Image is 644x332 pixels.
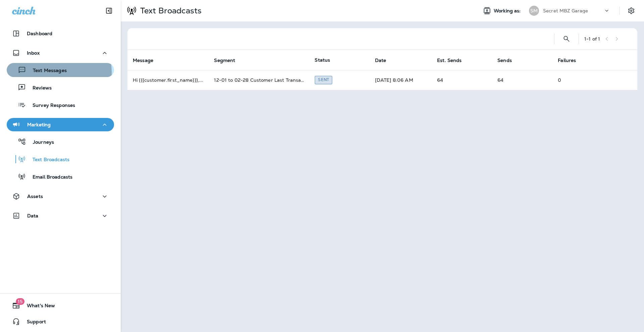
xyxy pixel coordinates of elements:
button: Support [7,315,114,328]
span: Est. Sends [437,58,462,63]
button: Settings [625,5,637,17]
button: Dashboard [7,27,114,40]
p: Dashboard [27,31,52,36]
span: Status [315,57,330,63]
button: Collapse Sidebar [100,4,118,17]
p: Inbox [27,50,40,56]
span: 15 [16,298,24,305]
button: Text Messages [7,63,114,77]
span: Sends [497,57,521,63]
span: Sends [497,58,512,63]
button: Marketing [7,118,114,131]
button: Survey Responses [7,98,114,112]
p: Email Broadcasts [26,174,72,181]
p: Reviews [26,85,52,91]
p: Data [27,213,39,218]
td: 64 [432,70,492,90]
span: Message [133,58,153,63]
div: SM [529,6,539,16]
span: Support [20,319,46,327]
p: Survey Responses [26,103,75,109]
div: 1 - 1 of 1 [584,36,600,42]
span: Date [375,57,395,63]
button: Reviews [7,80,114,94]
p: Marketing [27,122,51,127]
span: Message [133,57,162,63]
span: Failures [558,58,576,63]
p: Text Broadcasts [26,157,69,163]
span: Date [375,58,386,63]
p: Secret MBZ Garage [543,8,588,13]
td: 12-01 to 02-28 Customer Last Transaction SMS Blast [209,70,309,90]
button: Inbox [7,46,114,60]
p: Assets [27,194,43,199]
span: Segment [214,57,244,63]
td: 0 [552,70,613,90]
span: What's New [20,303,55,311]
span: Working as: [494,8,522,14]
button: Assets [7,190,114,203]
button: Data [7,209,114,222]
p: Text Broadcasts [138,6,202,16]
span: Segment [214,58,235,63]
span: Est. Sends [437,57,470,63]
button: Search Text Broadcasts [560,32,573,46]
td: 64 [492,70,552,90]
span: Failures [558,57,585,63]
button: Journeys [7,135,114,149]
span: Created by Zachary Nottke [315,76,332,82]
p: Journeys [26,139,54,146]
button: Text Broadcasts [7,152,114,166]
td: Hi {{{customer.first_name}}}, ... [127,70,209,90]
button: Email Broadcasts [7,170,114,184]
td: [DATE] 8:06 AM [370,70,432,90]
button: 15What's New [7,299,114,312]
div: Sent [315,76,332,84]
p: Text Messages [26,68,67,74]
